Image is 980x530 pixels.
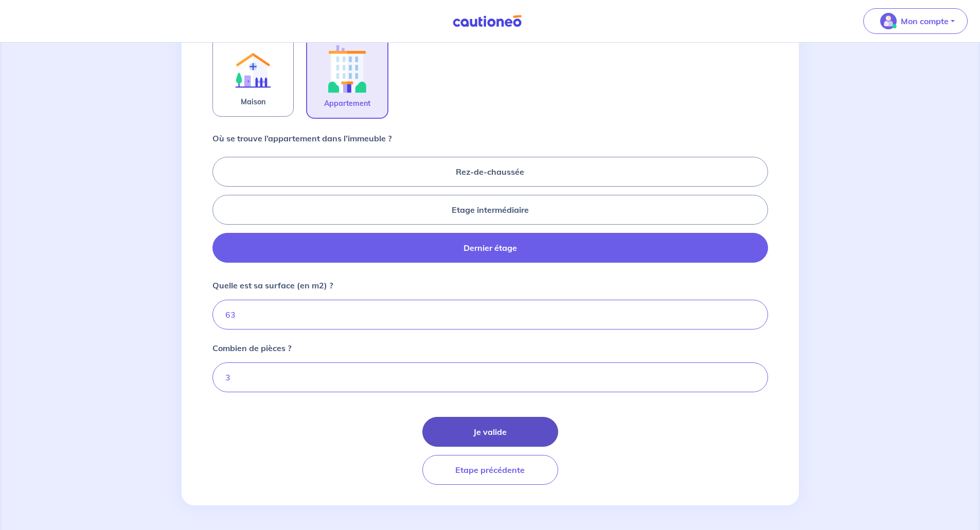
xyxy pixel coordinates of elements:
[212,300,768,330] input: Ex : 67
[901,15,949,27] p: Mon compte
[212,132,391,144] p: Où se trouve l’appartement dans l’immeuble ?
[449,15,526,28] img: Cautioneo
[225,40,281,96] img: illu_rent.svg
[324,97,370,109] span: Appartement
[212,342,291,354] p: Combien de pièces ?
[422,417,558,447] button: Je valide
[319,40,375,97] img: illu_apartment.svg
[212,279,333,291] p: Quelle est sa surface (en m2) ?
[212,195,768,225] label: Etage intermédiaire
[212,233,768,263] label: Dernier étage
[212,157,768,187] label: Rez-de-chaussée
[880,13,897,29] img: illu_account_valid_menu.svg
[863,8,968,34] button: illu_account_valid_menu.svgMon compte
[212,362,768,392] input: Ex: 1
[241,96,265,108] span: Maison
[422,455,558,485] button: Etape précédente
